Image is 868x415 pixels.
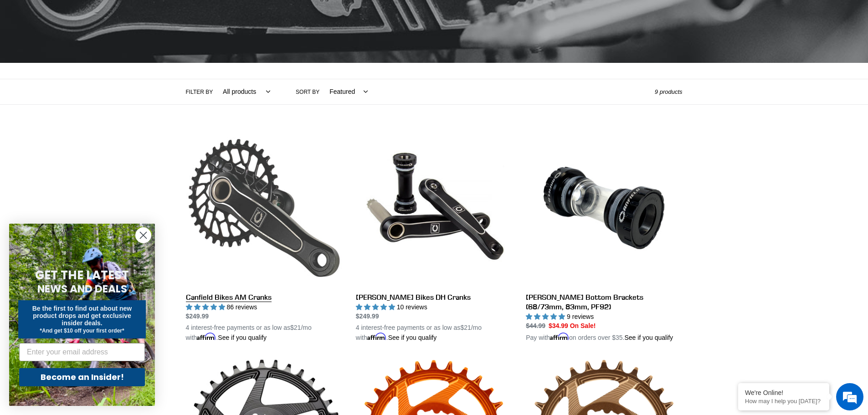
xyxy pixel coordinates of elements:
span: NEWS AND DEALS [37,282,127,296]
button: Close dialog [135,227,151,243]
label: Filter by [186,88,213,96]
div: We're Online! [745,389,822,396]
button: Become an Insider! [19,368,145,386]
input: Enter your email address [19,343,145,361]
span: GET THE LATEST [35,267,129,283]
span: *And get $10 off your first order* [40,328,124,334]
label: Sort by [296,88,319,96]
span: Be the first to find out about new product drops and get exclusive insider deals. [32,305,132,327]
span: 9 products [655,88,683,95]
p: How may I help you today? [745,398,822,405]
